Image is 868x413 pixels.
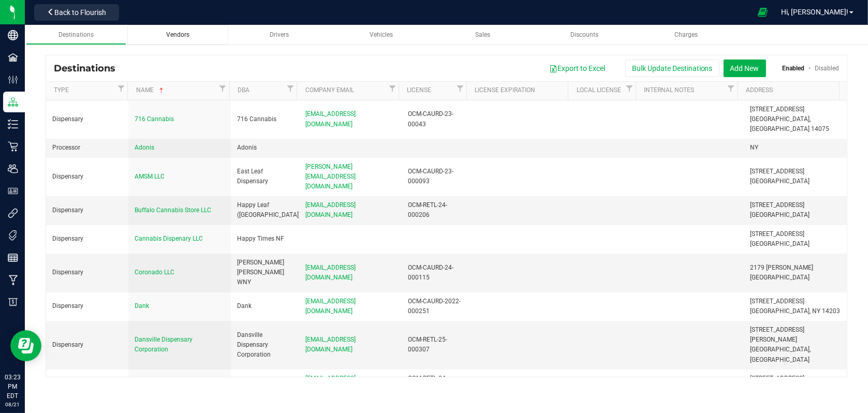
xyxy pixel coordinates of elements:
[136,86,217,95] a: Name
[305,336,356,353] span: [EMAIL_ADDRESS][DOMAIN_NAME]
[166,31,189,38] span: Vendors
[52,205,122,215] div: Dispensary
[8,297,18,307] inline-svg: Billing
[8,97,18,107] inline-svg: Distribution
[52,268,122,277] div: Dispensary
[751,307,841,315] span: [GEOGRAPHIC_DATA], NY 14203
[237,167,293,186] div: East Leaf Dispensary
[305,298,356,315] span: [EMAIL_ADDRESS][DOMAIN_NAME]
[115,82,127,95] a: Filter
[751,326,805,343] span: [STREET_ADDRESS][PERSON_NAME]
[8,141,18,152] inline-svg: Retail
[34,4,119,21] button: Back to Flourish
[54,8,106,17] span: Back to Flourish
[8,208,18,218] inline-svg: Integrations
[270,31,289,38] span: Drivers
[751,264,814,271] span: 2179 [PERSON_NAME]
[305,163,356,190] span: [PERSON_NAME][EMAIL_ADDRESS][DOMAIN_NAME]
[725,82,738,95] a: Filter
[542,60,612,77] button: Export to Excel
[8,52,18,63] inline-svg: Facilities
[724,60,766,77] button: Add New
[407,86,454,95] a: License
[751,346,811,363] span: [GEOGRAPHIC_DATA], [GEOGRAPHIC_DATA]
[8,253,18,263] inline-svg: Reports
[135,269,174,276] span: Coronado LLC
[305,375,356,392] span: [EMAIL_ADDRESS][DOMAIN_NAME]
[408,200,464,220] div: OCM-RETL-24-000206
[751,115,830,132] span: [GEOGRAPHIC_DATA], [GEOGRAPHIC_DATA] 14075
[237,143,293,153] div: Adonis
[305,86,386,95] a: Company Email
[746,86,835,95] a: Address
[751,2,774,22] span: Open Ecommerce Menu
[237,258,293,288] div: [PERSON_NAME] [PERSON_NAME] WNY
[135,173,165,180] span: AMSM LLC
[10,330,41,361] iframe: Resource center
[751,240,810,247] span: [GEOGRAPHIC_DATA]
[52,234,122,244] div: Dispensary
[475,86,564,95] a: License Expiration
[751,375,805,382] span: [STREET_ADDRESS]
[751,298,805,305] span: [STREET_ADDRESS]
[135,207,211,214] span: Buffalo Cannabis Store LLC
[5,373,20,401] p: 03:23 PM EDT
[454,82,466,95] a: Filter
[305,110,356,127] span: [EMAIL_ADDRESS][DOMAIN_NAME]
[751,274,810,281] span: [GEOGRAPHIC_DATA]
[8,75,18,85] inline-svg: Configuration
[475,31,490,38] span: Sales
[751,201,805,209] span: [STREET_ADDRESS]
[8,30,18,40] inline-svg: Company
[52,114,122,124] div: Dispensary
[135,235,203,242] span: Cannabis Dispenary LLC
[237,301,293,311] div: Dank
[751,211,810,218] span: [GEOGRAPHIC_DATA]
[751,106,805,113] span: [STREET_ADDRESS]
[751,168,805,175] span: [STREET_ADDRESS]
[135,302,149,309] span: Dank
[674,31,698,38] span: Charges
[305,201,356,218] span: [EMAIL_ADDRESS][DOMAIN_NAME]
[237,114,293,124] div: 716 Cannabis
[305,264,356,281] span: [EMAIL_ADDRESS][DOMAIN_NAME]
[284,82,297,95] a: Filter
[408,335,464,355] div: OCM-RETL-25-000307
[408,167,464,186] div: OCM-CAURD-23-000093
[408,297,464,316] div: OCM-CAURD-2022-000251
[751,178,810,185] span: [GEOGRAPHIC_DATA]
[135,144,154,151] span: Adonis
[238,86,285,95] a: DBA
[751,230,805,238] span: [STREET_ADDRESS]
[408,374,464,393] div: OCM-RETL-24-000156
[52,340,122,350] div: Dispensary
[52,172,122,182] div: Dispensary
[623,82,636,95] a: Filter
[8,275,18,285] inline-svg: Manufacturing
[408,109,464,129] div: OCM-CAURD-23-00043
[237,234,293,244] div: Happy Times NF
[54,86,115,95] a: Type
[52,301,122,311] div: Dispensary
[135,115,174,123] span: 716 Cannabis
[237,330,293,360] div: Dansville Dispensary Corporation
[5,401,20,408] p: 08/21
[783,65,805,72] a: Enabled
[135,336,193,353] span: Dansville Dispensary Corporation
[54,63,123,74] span: Destinations
[8,119,18,129] inline-svg: Inventory
[751,144,759,151] span: NY
[644,86,725,95] a: Internal Notes
[570,31,598,38] span: Discounts
[8,164,18,174] inline-svg: Users
[8,186,18,196] inline-svg: User Roles
[781,8,848,16] span: Hi, [PERSON_NAME]!
[370,31,393,38] span: Vehicles
[625,60,719,77] button: Bulk Update Destinations
[58,31,94,38] span: Destinations
[408,263,464,283] div: OCM-CAURD-24-000115
[815,65,839,72] a: Disabled
[217,82,229,95] a: Filter
[577,86,624,95] a: Local License
[386,82,399,95] a: Filter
